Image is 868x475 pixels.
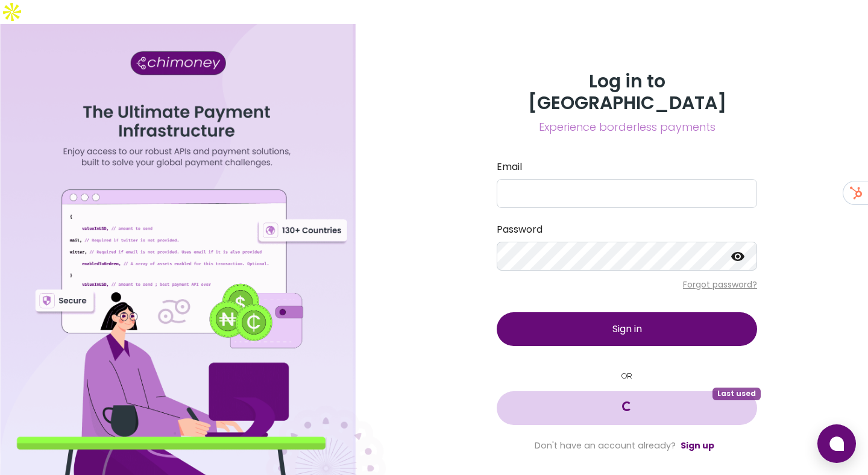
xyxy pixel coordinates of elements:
label: Password [497,222,757,237]
span: Sign in [612,322,642,336]
span: Last used [712,388,761,400]
button: Last used [497,391,757,425]
a: Sign up [681,439,714,451]
p: Forgot password? [497,278,757,291]
button: Sign in [497,312,757,346]
small: OR [497,370,757,382]
span: Experience borderless payments [497,119,757,136]
label: Email [497,160,757,174]
span: Don't have an account already? [535,439,676,451]
button: Open chat window [817,424,856,463]
h3: Log in to [GEOGRAPHIC_DATA] [497,71,757,114]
